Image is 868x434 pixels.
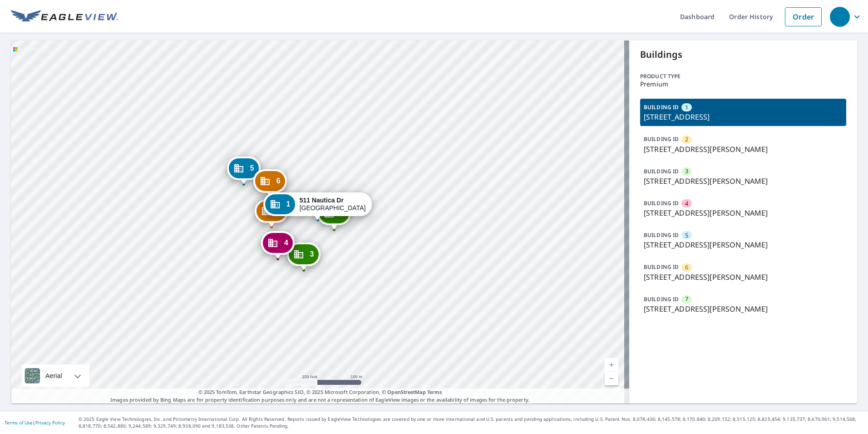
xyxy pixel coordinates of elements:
span: © 2025 TomTom, Earthstar Geographics SIO, © 2025 Microsoft Corporation, © [198,389,442,396]
span: 4 [685,199,688,208]
span: 1 [685,103,688,112]
div: Dropped pin, building 2, Commercial property, 13100 Broxton Bay Dr Jacksonville, FL 32218 [255,199,288,227]
div: Aerial [43,364,65,387]
p: © 2025 Eagle View Technologies, Inc. and Pictometry International Corp. All Rights Reserved. Repo... [79,416,863,429]
div: Dropped pin, building 1, Commercial property, 511 Nautica Dr Jacksonville, FL 32218 [263,192,372,221]
p: [STREET_ADDRESS][PERSON_NAME] [644,176,843,187]
p: Premium [640,81,846,88]
span: 6 [276,177,281,184]
p: BUILDING ID [644,199,679,207]
p: BUILDING ID [644,231,679,239]
span: 6 [685,263,688,272]
p: BUILDING ID [644,135,679,143]
p: BUILDING ID [644,263,679,271]
span: 3 [310,251,314,257]
div: Dropped pin, building 5, Commercial property, 13100 Broxton Bay Dr Jacksonville, FL 32218 [227,156,261,185]
div: Dropped pin, building 3, Commercial property, 13100 Broxton Bay Dr Jacksonville, FL 32218 [286,242,320,271]
div: [GEOGRAPHIC_DATA] [300,197,366,212]
span: 7 [685,295,688,303]
p: [STREET_ADDRESS][PERSON_NAME] [644,272,843,283]
span: 3 [685,167,688,176]
p: [STREET_ADDRESS][PERSON_NAME] [644,303,843,314]
a: Terms of Use [5,419,33,426]
p: BUILDING ID [644,167,679,175]
a: Privacy Policy [35,419,65,426]
img: EV Logo [11,10,118,24]
div: Dropped pin, building 4, Commercial property, 13100 Broxton Bay Dr Jacksonville, FL 32218 [261,231,295,259]
span: 2 [685,135,688,144]
div: Dropped pin, building 6, Commercial property, 13100 Broxton Bay Dr Jacksonville, FL 32218 [253,169,287,197]
p: [STREET_ADDRESS] [644,111,843,122]
span: 1 [286,201,291,207]
span: 5 [685,231,688,240]
a: Terms [427,389,442,395]
p: BUILDING ID [644,103,679,111]
p: [STREET_ADDRESS][PERSON_NAME] [644,144,843,155]
strong: 511 Nautica Dr [300,197,344,204]
p: Buildings [640,48,846,61]
a: OpenStreetMap [387,389,425,395]
p: BUILDING ID [644,295,679,303]
p: [STREET_ADDRESS][PERSON_NAME] [644,207,843,218]
a: Current Level 17, Zoom Out [605,372,618,385]
p: Product type [640,72,846,81]
a: Order [785,7,822,26]
p: | [5,420,65,425]
a: Current Level 17, Zoom In [605,358,618,372]
span: 5 [250,165,254,172]
p: Images provided by Bing Maps are for property identification purposes only and are not a represen... [11,389,629,404]
span: 4 [284,239,288,246]
div: Aerial [22,364,89,387]
p: [STREET_ADDRESS][PERSON_NAME] [644,239,843,250]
